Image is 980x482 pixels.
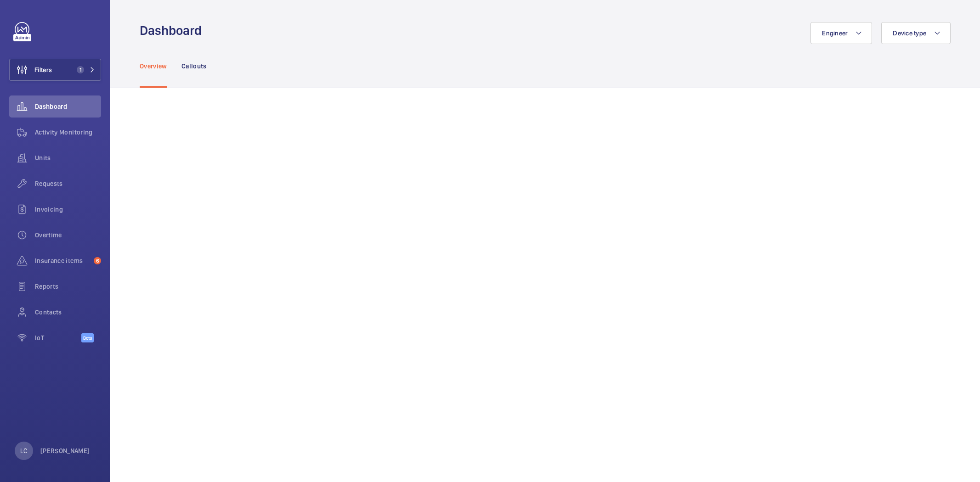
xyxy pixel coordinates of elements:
p: Overview [140,62,167,71]
span: Beta [81,333,94,342]
span: Overtime [35,230,101,240]
button: Filters1 [9,59,101,81]
span: Reports [35,282,101,291]
span: Requests [35,179,101,188]
span: Contacts [35,308,101,317]
span: Units [35,153,101,163]
span: Filters [34,65,52,74]
span: 6 [94,257,101,264]
p: Callouts [181,62,207,71]
span: Insurance items [35,256,90,265]
span: 1 [77,66,84,73]
p: LC [20,446,27,455]
p: [PERSON_NAME] [40,446,90,455]
button: Engineer [810,22,872,44]
span: Engineer [822,29,848,37]
span: Activity Monitoring [35,128,101,137]
span: Invoicing [35,205,101,214]
span: Dashboard [35,102,101,111]
span: Device type [893,29,926,37]
h1: Dashboard [140,22,207,39]
span: IoT [35,333,81,342]
button: Device type [881,22,951,44]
